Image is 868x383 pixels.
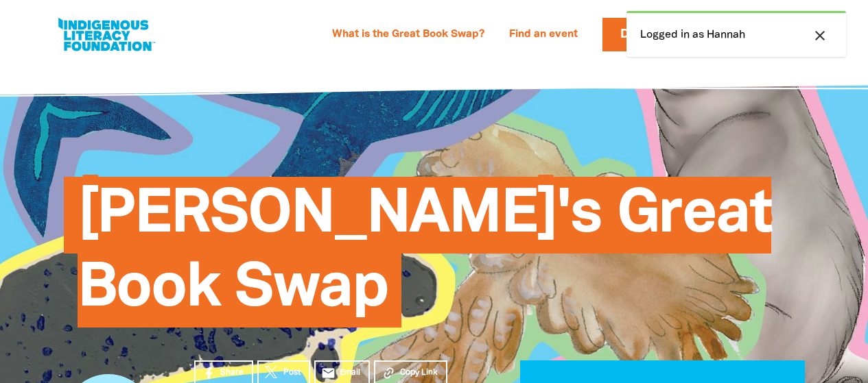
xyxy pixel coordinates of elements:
span: Post [283,367,301,379]
a: What is the Great Book Swap? [324,24,493,46]
a: Donate [602,18,689,51]
div: Logged in as Hannah [626,11,846,57]
i: email [321,366,336,380]
a: Find an event [501,24,586,46]
button: close [808,27,832,45]
span: [PERSON_NAME]'s Great Book Swap [78,187,772,328]
span: Share [220,367,244,379]
i: close [812,27,828,44]
span: Email [340,367,360,379]
span: Copy Link [400,367,438,379]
